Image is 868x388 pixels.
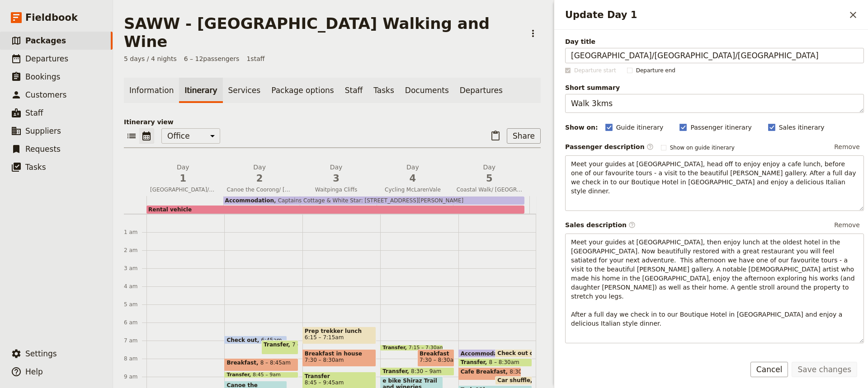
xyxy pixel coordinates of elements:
div: 3 am [124,265,146,272]
div: AccommodationCaptains Cottage & White Star: [STREET_ADDRESS][PERSON_NAME] [223,196,524,205]
a: Departures [454,78,508,103]
a: Services [223,78,266,103]
span: Breakfast [226,360,260,366]
span: 7:30 – 8:30am [420,357,459,363]
span: Requests [25,145,61,154]
div: Breakfast7:30 – 8:30am [417,349,454,367]
span: 8:30 – 9am [411,368,441,374]
span: ​ [646,143,654,150]
div: 8 am [124,355,146,362]
h2: Day [150,163,216,185]
span: Prep trekker lunch [305,328,374,334]
button: List view [124,128,139,144]
span: Meet your guides at [GEOGRAPHIC_DATA], head off to enjoy enjoy a cafe lunch, before one of our fa... [571,160,858,195]
a: Documents [400,78,454,103]
span: Canoe the Coorong/ [GEOGRAPHIC_DATA] [223,186,296,193]
span: 6:15 – 7:15am [305,334,344,341]
div: Transfer8:30 – 9am [380,367,454,376]
span: 8:45 – 9:45am [305,379,344,386]
h2: Update Day 1 [565,8,845,22]
span: Transfer [264,341,292,348]
span: Staff [25,108,43,117]
span: 3 [303,172,369,185]
span: 8:30 – 9:15am [509,369,549,379]
span: ​ [628,221,636,229]
span: Transfer [382,345,409,351]
span: Accommodation [461,351,514,356]
h1: SAWW - [GEOGRAPHIC_DATA] Walking and Wine [124,14,520,51]
div: Cafe Breakfast8:30 – 9:15am [458,367,521,380]
label: Sales description [565,220,636,229]
div: Accommodation4:15pm – 7:30am [458,349,521,358]
span: Tasks [25,163,46,172]
h2: Day [303,163,369,185]
span: Transfer [305,373,374,379]
button: Calendar view [139,128,154,144]
button: Day4Cycling McLarenVale [376,163,453,196]
span: 2 [226,172,292,185]
span: Passenger itinerary [690,123,751,132]
button: Remove [830,218,864,232]
span: 4 [380,172,445,185]
span: Transfer [226,372,253,378]
span: 7:15 – 7:30am [409,345,444,351]
span: Sales itinerary [779,123,825,132]
div: 1 am [124,229,146,236]
div: Transfer8 – 8:30am [458,358,532,367]
div: Breakfast8 – 8:45am [224,358,298,371]
button: Remove [830,140,864,154]
button: Share [507,128,541,144]
button: Day3Waitpinga Cliffs [300,163,376,196]
div: Transfer7 – 7:50am [261,340,298,355]
span: Help [25,367,43,376]
span: Fieldbook [25,11,78,24]
span: Check out of accom [497,350,561,356]
span: Breakfast [420,351,452,357]
span: Departure start [574,67,616,74]
span: Transfer [461,359,489,365]
div: 6 am [124,319,146,326]
button: Cancel [750,362,788,377]
span: 1 [150,172,216,185]
span: Rental vehicle [148,206,192,213]
span: Waitpinga Cliffs [300,186,373,193]
span: 8 – 8:30am [489,359,519,365]
div: 9 am [124,373,146,380]
span: Departures [25,54,68,63]
p: Itinerary view [124,117,541,126]
span: 7 – 7:50am [292,341,322,353]
span: 6:45am [261,337,282,343]
button: Actions [525,26,541,41]
span: 8 – 8:45am [260,360,291,370]
button: Save changes [792,362,857,377]
h2: Day [457,163,522,185]
div: 7 am [124,337,146,344]
a: Information [124,78,179,103]
label: Passenger description [565,142,654,151]
button: Day1[GEOGRAPHIC_DATA]/[GEOGRAPHIC_DATA]/[GEOGRAPHIC_DATA] [146,163,223,196]
span: Captains Cottage & White Star: [STREET_ADDRESS][PERSON_NAME] [274,197,463,204]
span: Accommodation [225,197,274,204]
div: Transfer7:15 – 7:30am [380,345,443,351]
a: Package options [266,78,339,103]
span: Show on guide itinerary [670,144,735,151]
div: Prep trekker lunch6:15 – 7:15am [302,327,376,344]
div: Rental vehicle [146,206,524,214]
span: 5 [457,172,522,185]
span: 5 days / 4 nights [124,54,177,63]
span: Coastal Walk/ [GEOGRAPHIC_DATA] [453,186,526,193]
span: 1 staff [246,54,264,63]
a: Itinerary [179,78,222,103]
button: Day2Canoe the Coorong/ [GEOGRAPHIC_DATA] [223,163,299,196]
button: Paste itinerary item [488,128,503,144]
span: Departure end [636,67,675,74]
a: Staff [340,78,368,103]
span: Packages [25,36,66,45]
span: Short summary [565,83,864,92]
span: 7:30 – 8:30am [305,357,344,363]
div: Rental vehicleAccommodationCaptains Cottage & White Star: [STREET_ADDRESS][PERSON_NAME] [146,196,530,214]
span: [GEOGRAPHIC_DATA]/[GEOGRAPHIC_DATA]/[GEOGRAPHIC_DATA] [146,186,219,193]
span: Check out [226,337,261,343]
